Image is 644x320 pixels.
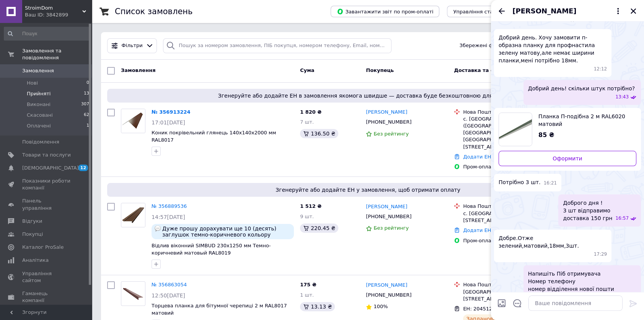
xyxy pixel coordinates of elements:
span: 1 [86,122,89,129]
div: с. [GEOGRAPHIC_DATA], №1: вул. [STREET_ADDRESS] [463,210,553,224]
span: Завантажити звіт по пром-оплаті [337,8,433,15]
span: 14:57[DATE] [152,214,185,220]
div: Нова Пошта [463,281,553,288]
div: Пром-оплата [463,237,553,244]
span: 1 шт. [300,292,314,298]
span: 85 ₴ [538,131,554,139]
span: Прийняті [27,90,51,97]
span: Панель управління [22,198,71,211]
h1: Список замовлень [115,7,192,16]
span: Без рейтингу [373,131,409,137]
span: 7 шт. [300,119,314,125]
span: StroimDom [25,5,82,11]
span: 16:21 12.08.2025 [544,180,557,186]
span: Оплачені [27,122,51,129]
a: № 356913224 [152,109,191,115]
a: [PERSON_NAME] [366,109,407,116]
img: Фото товару [121,109,145,133]
div: [PHONE_NUMBER] [364,212,413,222]
span: Скасовані [27,112,53,119]
div: с. [GEOGRAPHIC_DATA] ([GEOGRAPHIC_DATA], [GEOGRAPHIC_DATA]. [GEOGRAPHIC_DATA]), №1: вул. [STREET_... [463,116,553,150]
div: Нова Пошта [463,109,553,116]
span: Замовлення та повідомлення [22,47,92,61]
span: Напишіть Піб отримувача Номер телефону номер відділення нової пошти ваш населений пункт [528,270,614,300]
div: 220.45 ₴ [300,224,338,233]
div: [PHONE_NUMBER] [364,290,413,300]
span: Гаманець компанії [22,290,71,304]
span: Доброго дня ! 3 шт відправимо доставка 150 грн [563,199,612,222]
span: Показники роботи компанії [22,178,71,191]
span: Замовлення [121,67,155,73]
button: [PERSON_NAME] [512,6,623,16]
button: Завантажити звіт по пром-оплаті [331,6,439,17]
img: :speech_balloon: [155,225,161,232]
span: Дуже прошу дорахувати ще 10 (десять) заглушок темно-коричневого кольору [162,225,291,238]
button: Управління статусами [447,6,518,17]
a: № 356863054 [152,282,187,287]
span: Аналітика [22,257,49,264]
span: 12:50[DATE] [152,292,185,299]
img: Фото товару [121,285,145,302]
span: Без рейтингу [373,225,409,231]
a: Відлив віконний SIMBUD 230х1250 мм Темно-коричневий матовый RAL8019 [152,243,271,256]
a: Коник покрівельний глянець 140х140х2000 мм RAL8017 [152,130,276,143]
span: Товари та послуги [22,152,71,158]
a: Додати ЕН [463,227,491,233]
span: Виконані [27,101,51,108]
span: 17:01[DATE] [152,119,185,126]
span: Потрібно 3 шт. [499,178,541,186]
span: 13:43 12.08.2025 [615,94,629,100]
span: 175 ₴ [300,282,316,287]
span: Фільтри [122,42,143,49]
a: Оформити [499,151,636,166]
span: 100% [373,304,388,309]
button: Назад [497,7,506,16]
div: Нова Пошта [463,203,553,210]
span: 62 [84,112,89,119]
span: [PERSON_NAME] [512,6,576,16]
span: Планка П-подібна 2 м RAL6020 матовий [538,113,630,128]
span: 17:29 12.08.2025 [594,251,607,258]
a: Переглянути товар [499,113,636,146]
span: Нові [27,80,38,87]
span: 0 [86,80,89,87]
span: Замовлення [22,67,54,74]
div: Ваш ID: 3842899 [25,11,92,18]
span: Повідомлення [22,139,59,145]
span: Згенеруйте або додайте ЕН в замовлення якомога швидше — доставка буде безкоштовною для покупця [110,92,626,100]
a: № 356889536 [152,203,187,209]
span: Покупець [366,67,394,73]
a: [PERSON_NAME] [366,203,407,211]
span: Покупці [22,231,43,238]
a: Фото товару [121,281,145,306]
span: 12:12 12.08.2025 [594,66,607,72]
div: Пром-оплата [463,163,553,170]
span: Згенеруйте або додайте ЕН у замовлення, щоб отримати оплату [110,186,626,194]
span: Відгуки [22,218,42,225]
div: 13.13 ₴ [300,302,335,311]
span: Каталог ProSale [22,244,64,251]
span: Cума [300,67,314,73]
span: 12 [78,165,88,171]
span: 9 шт. [300,214,314,219]
input: Пошук [4,27,90,41]
span: 1 512 ₴ [300,203,321,209]
span: 307 [81,101,89,108]
img: Фото товару [121,203,145,227]
img: 4863464671_w640_h640_planka-p-obraznaya-2.jpg [499,113,532,146]
span: Добре.Отже зелений,матовий,18мм,3шт. [499,234,607,250]
a: Додати ЕН [463,154,491,160]
span: 13 [84,90,89,97]
a: Торцева планка для бітумної черепиці 2 м RAL8017 матовий [152,303,287,316]
span: 16:57 12.08.2025 [615,215,629,222]
span: Добрий день. Хочу замовити п-образна планку для профнастила зелену матову,але немає ширини планки... [499,34,607,64]
span: 1 820 ₴ [300,109,321,115]
span: Доставка та оплата [454,67,510,73]
span: Управління сайтом [22,270,71,284]
button: Закрити [629,7,638,16]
